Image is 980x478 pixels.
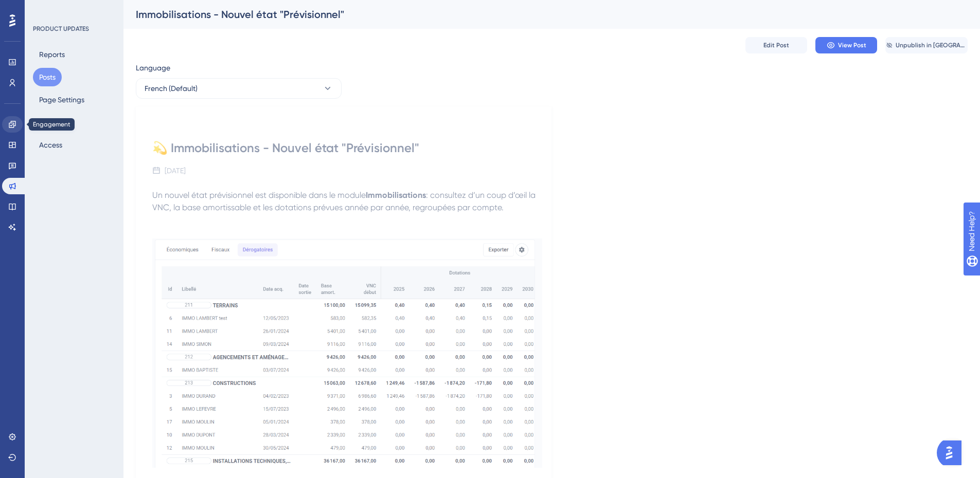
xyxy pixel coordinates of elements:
[763,41,789,49] span: Edit Post
[136,7,942,22] div: Immobilisations - Nouvel état "Prévisionnel"
[937,437,968,468] iframe: UserGuiding AI Assistant Launcher
[165,164,186,177] div: [DATE]
[33,68,62,86] button: Posts
[745,37,807,53] button: Edit Post
[815,37,877,53] button: View Post
[152,190,366,200] span: Un nouvel état prévisionnel est disponible dans le module
[33,136,68,154] button: Access
[838,41,866,49] span: View Post
[366,190,426,200] strong: Immobilisations
[33,113,71,132] button: Domain
[896,41,967,49] span: Unpublish in [GEOGRAPHIC_DATA]
[136,62,170,74] span: Language
[33,45,71,64] button: Reports
[33,25,89,33] div: PRODUCT UPDATES
[33,90,91,109] button: Page Settings
[145,82,198,95] span: French (Default)
[885,37,968,53] button: Unpublish in [GEOGRAPHIC_DATA]
[136,78,342,99] button: French (Default)
[152,140,535,156] div: 💫 Immobilisations - Nouvel état "Prévisionnel"
[24,3,64,15] span: Need Help?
